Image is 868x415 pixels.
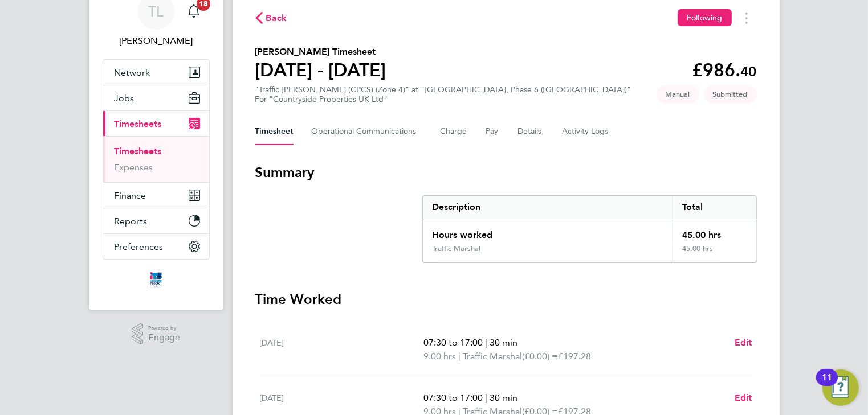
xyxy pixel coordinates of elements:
span: | [485,392,487,403]
span: Timesheets [115,118,162,129]
div: 45.00 hrs [673,244,756,262]
span: Reports [115,216,148,227]
button: Details [518,118,544,145]
span: Back [266,11,287,25]
span: | [485,337,487,348]
a: Go to home page [103,271,210,289]
span: Edit [735,337,752,348]
span: This timesheet is Submitted. [704,85,757,104]
a: Powered byEngage [132,323,180,345]
img: itsconstruction-logo-retina.png [148,271,164,289]
a: Edit [735,391,752,405]
h3: Time Worked [255,290,757,309]
span: Powered by [148,323,180,333]
span: Preferences [115,241,164,252]
div: Hours worked [423,219,673,244]
button: Jobs [103,85,209,110]
div: [DATE] [260,336,424,363]
div: Traffic Marshal [432,244,480,253]
span: 07:30 to 17:00 [423,392,483,403]
button: Timesheets [103,111,209,136]
span: (£0.00) = [522,351,558,361]
button: Pay [486,118,500,145]
h3: Summary [255,163,757,182]
span: Traffic Marshal [463,350,522,363]
span: Jobs [115,93,135,104]
button: Back [255,11,287,25]
span: 07:30 to 17:00 [423,337,483,348]
a: Expenses [115,162,153,172]
button: Open Resource Center, 11 new notifications [822,369,859,406]
div: Description [423,196,673,219]
button: Preferences [103,234,209,259]
span: Edit [735,392,752,403]
button: Reports [103,208,209,233]
button: Following [678,9,731,26]
div: "Traffic [PERSON_NAME] (CPCS) (Zone 4)" at "[GEOGRAPHIC_DATA], Phase 6 ([GEOGRAPHIC_DATA])" [255,85,631,104]
span: 30 min [490,337,517,348]
button: Activity Logs [563,118,610,145]
span: Network [115,67,150,78]
span: 9.00 hrs [423,351,456,361]
span: £197.28 [558,351,591,361]
span: Tim Lerwill [103,34,210,48]
span: Following [687,13,722,23]
div: Total [673,196,756,219]
div: 45.00 hrs [673,219,756,244]
button: Finance [103,183,209,208]
span: TL [149,4,164,19]
a: Edit [735,336,752,350]
a: Timesheets [115,146,162,157]
button: Operational Communications [312,118,422,145]
div: Timesheets [103,136,209,182]
div: Summary [422,195,757,263]
div: For "Countryside Properties UK Ltd" [255,94,631,104]
span: Finance [115,190,146,201]
span: | [458,351,461,361]
button: Network [103,60,209,85]
span: This timesheet was manually created. [657,85,699,104]
h1: [DATE] - [DATE] [255,59,386,81]
span: 40 [741,63,757,80]
app-decimal: £986. [692,59,757,81]
span: Engage [148,333,180,343]
button: Timesheet [255,118,294,145]
div: 11 [822,377,832,392]
span: 30 min [490,392,517,403]
button: Timesheets Menu [736,9,757,27]
h2: [PERSON_NAME] Timesheet [255,45,386,59]
button: Charge [441,118,468,145]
